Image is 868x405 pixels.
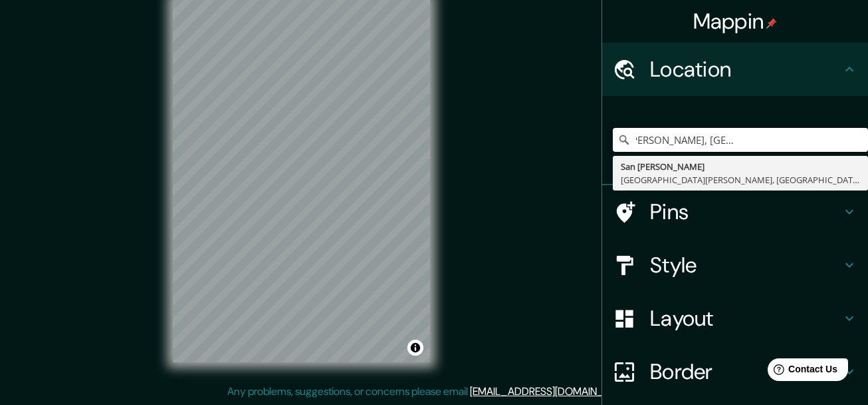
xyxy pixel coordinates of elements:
[693,8,778,35] h4: Mappin
[650,56,841,83] h4: Location
[602,292,868,345] div: Layout
[602,238,868,292] div: Style
[650,199,841,225] h4: Pins
[470,384,634,398] a: [EMAIL_ADDRESS][DOMAIN_NAME]
[650,358,841,385] h4: Border
[650,252,841,278] h4: Style
[621,160,860,173] div: San [PERSON_NAME]
[227,384,636,400] p: Any problems, suggestions, or concerns please email .
[621,173,860,187] div: [GEOGRAPHIC_DATA][PERSON_NAME], [GEOGRAPHIC_DATA], [GEOGRAPHIC_DATA][PERSON_NAME]
[407,340,423,356] button: Toggle attribution
[602,345,868,398] div: Border
[766,18,777,29] img: pin-icon.png
[613,128,868,152] input: Pick your city or area
[602,185,868,238] div: Pins
[650,305,841,332] h4: Layout
[750,353,853,390] iframe: Help widget launcher
[602,43,868,96] div: Location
